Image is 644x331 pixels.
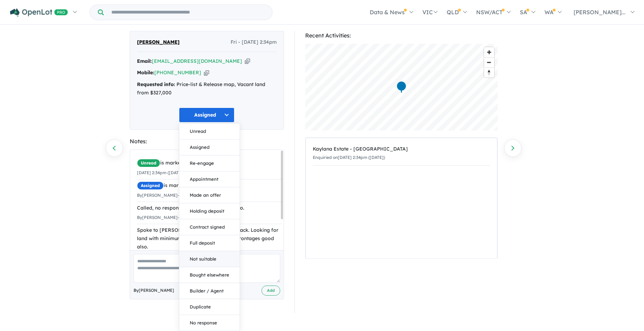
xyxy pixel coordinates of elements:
button: Not suitable [179,251,240,267]
span: By [PERSON_NAME] [134,287,174,294]
img: Openlot PRO Logo White [10,8,68,17]
span: Assigned [137,181,164,190]
div: Kaylana Estate - [GEOGRAPHIC_DATA] [313,145,490,153]
span: [PERSON_NAME] [137,38,180,46]
button: No response [179,315,240,331]
span: Zoom out [484,58,494,67]
div: is marked. [137,181,282,190]
small: By [PERSON_NAME] - [DATE] 3:34pm ([DATE]) [137,193,226,198]
div: Called, no response. Left VM. Email sent also. [137,204,282,212]
canvas: Map [305,44,498,130]
button: Full deposit [179,235,240,251]
span: Fri - [DATE] 2:34pm [231,38,277,46]
div: Notes: [130,137,284,146]
button: Zoom in [484,47,494,57]
button: Zoom out [484,57,494,67]
div: Map marker [396,81,406,94]
a: [PHONE_NUMBER] [154,69,201,76]
button: Add [261,286,280,296]
button: Contract signed [179,219,240,235]
button: Duplicate [179,299,240,315]
small: [DATE] 2:34pm ([DATE]) [137,170,184,175]
button: Reset bearing to north [484,67,494,77]
button: Assigned [179,108,234,122]
strong: Email: [137,58,152,64]
div: Assigned [179,123,240,331]
button: Bought elsewhere [179,267,240,283]
div: Price-list & Release map, Vacant land from $327,000 [137,80,277,97]
span: Unread [137,159,160,167]
strong: Requested info: [137,81,175,87]
button: Re-engage [179,155,240,171]
button: Unread [179,124,240,139]
input: Try estate name, suburb, builder or developer [105,5,271,20]
button: Copy [245,58,250,65]
span: [PERSON_NAME]... [574,9,626,16]
strong: Mobile: [137,69,154,76]
button: Copy [204,69,209,76]
small: By [PERSON_NAME] - [DATE] 3:36pm ([DATE]) [137,215,226,220]
small: Enquiried on [DATE] 2:34pm ([DATE]) [313,155,385,160]
div: Recent Activities: [305,31,498,40]
button: Builder / Agent [179,283,240,299]
span: Reset bearing to north [484,68,494,77]
div: Spoke to [PERSON_NAME]. He called me back. Looking for land with minimum 12.5 frontage. 14 or 16 ... [137,226,282,284]
button: Appointment [179,171,240,187]
a: Kaylana Estate - [GEOGRAPHIC_DATA]Enquiried on[DATE] 2:34pm ([DATE]) [313,142,490,165]
button: Assigned [179,139,240,155]
button: Holding deposit [179,203,240,219]
a: [EMAIL_ADDRESS][DOMAIN_NAME] [152,58,242,64]
button: Made an offer [179,187,240,203]
div: is marked. [137,159,282,167]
